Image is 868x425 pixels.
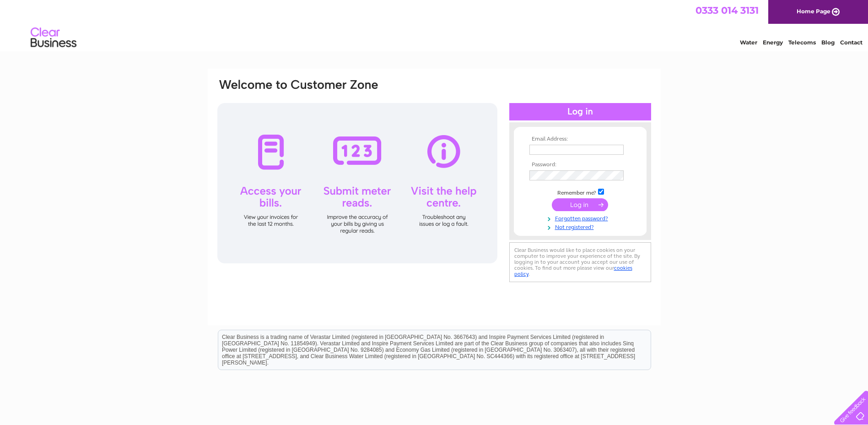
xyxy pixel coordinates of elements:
a: Water [740,39,757,46]
a: cookies policy [514,265,632,277]
a: Blog [821,39,835,46]
th: Password: [527,162,633,168]
a: 0333 014 3131 [695,5,759,16]
a: Energy [763,39,783,46]
input: Submit [552,198,608,211]
a: Forgotten password? [529,213,633,222]
div: Clear Business is a trading name of Verastar Limited (registered in [GEOGRAPHIC_DATA] No. 3667643... [218,5,651,44]
img: logo.png [30,24,77,52]
a: Telecoms [788,39,816,46]
a: Not registered? [529,222,633,231]
th: Email Address: [527,136,633,142]
a: Contact [840,39,863,46]
div: Clear Business would like to place cookies on your computer to improve your experience of the sit... [509,242,651,282]
td: Remember me? [527,187,633,196]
